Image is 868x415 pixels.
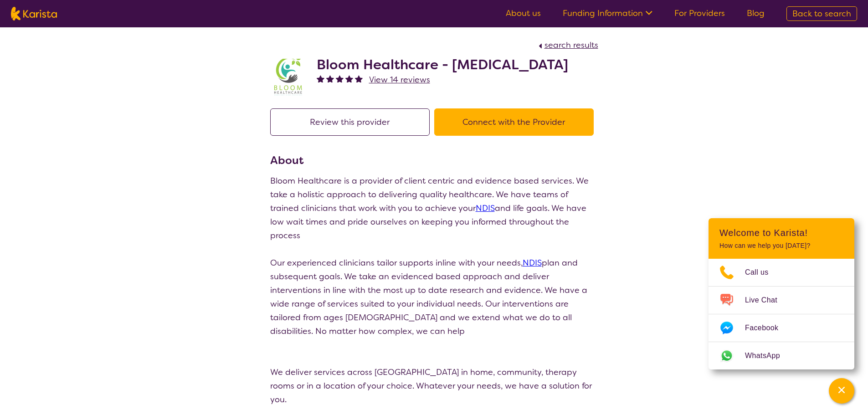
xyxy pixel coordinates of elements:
[476,203,495,214] a: NDIS
[317,56,568,73] h2: Bloom Healthcare - [MEDICAL_DATA]
[270,117,434,128] a: Review this provider
[745,266,780,279] span: Call us
[270,365,598,406] p: We deliver services across [GEOGRAPHIC_DATA] in home, community, therapy rooms or in a location o...
[270,108,430,136] button: Review this provider
[747,8,765,19] a: Blog
[345,75,353,82] img: fullstar
[709,259,854,369] ul: Choose channel
[270,152,598,169] h3: About
[506,8,541,19] a: About us
[270,174,598,242] p: Bloom Healthcare is a provider of client centric and evidence based services. We take a holistic ...
[709,218,854,369] div: Channel Menu
[369,73,430,87] a: View 14 reviews
[536,40,598,51] a: search results
[563,8,652,19] a: Funding Information
[544,40,598,51] span: search results
[270,59,307,95] img: spuawodjbinfufaxyzcf.jpg
[709,342,854,369] a: Web link opens in a new tab.
[792,8,851,19] span: Back to search
[786,6,857,21] a: Back to search
[745,349,791,363] span: WhatsApp
[270,256,598,338] p: Our experienced clinicians tailor supports inline with your needs, plan and subsequent goals. We ...
[317,75,324,82] img: fullstar
[674,8,725,19] a: For Providers
[434,108,594,136] button: Connect with the Provider
[719,242,843,250] p: How can we help you [DATE]?
[829,378,854,404] button: Channel Menu
[523,257,542,268] a: NDIS
[369,74,430,85] span: View 14 reviews
[745,293,788,307] span: Live Chat
[719,227,843,238] h2: Welcome to Karista!
[336,75,344,82] img: fullstar
[355,75,363,82] img: fullstar
[11,7,57,20] img: Karista logo
[326,75,334,82] img: fullstar
[434,117,598,128] a: Connect with the Provider
[745,321,789,335] span: Facebook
